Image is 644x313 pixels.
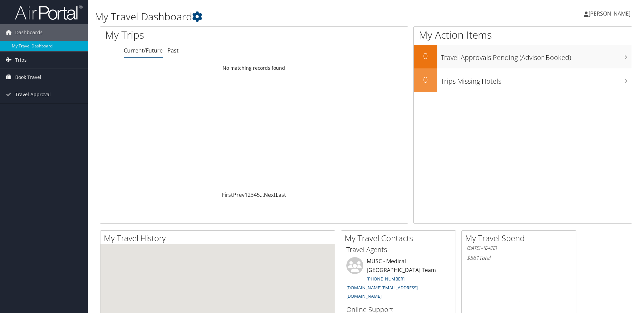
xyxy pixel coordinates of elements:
[467,245,571,251] h6: [DATE] - [DATE]
[95,9,456,24] h1: My Travel Dashboard
[414,68,632,92] a: 0Trips Missing Hotels
[441,49,632,62] h3: Travel Approvals Pending (Advisor Booked)
[467,254,571,262] h6: Total
[15,69,41,86] span: Book Travel
[414,45,632,68] a: 0Travel Approvals Pending (Advisor Booked)
[346,285,418,299] a: [DOMAIN_NAME][EMAIL_ADDRESS][DOMAIN_NAME]
[245,191,248,199] a: 1
[222,191,233,199] a: First
[414,50,437,62] h2: 0
[276,191,286,199] a: Last
[345,232,456,244] h2: My Travel Contacts
[233,191,245,199] a: Prev
[167,47,179,54] a: Past
[15,24,43,41] span: Dashboards
[15,86,51,103] span: Travel Approval
[104,232,335,244] h2: My Travel History
[264,191,276,199] a: Next
[257,191,260,199] a: 5
[105,28,275,42] h1: My Trips
[346,245,451,254] h3: Travel Agents
[414,28,632,42] h1: My Action Items
[343,257,454,302] li: MUSC - Medical [GEOGRAPHIC_DATA] Team
[15,4,83,20] img: airportal-logo.png
[367,276,405,282] a: [PHONE_NUMBER]
[124,47,163,54] a: Current/Future
[441,73,632,86] h3: Trips Missing Hotels
[589,10,630,17] span: [PERSON_NAME]
[467,254,479,262] span: $561
[100,62,408,74] td: No matching records found
[254,191,257,199] a: 4
[251,191,254,199] a: 3
[15,51,27,68] span: Trips
[248,191,251,199] a: 2
[465,232,576,244] h2: My Travel Spend
[584,3,637,24] a: [PERSON_NAME]
[260,191,264,199] span: …
[414,74,437,85] h2: 0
